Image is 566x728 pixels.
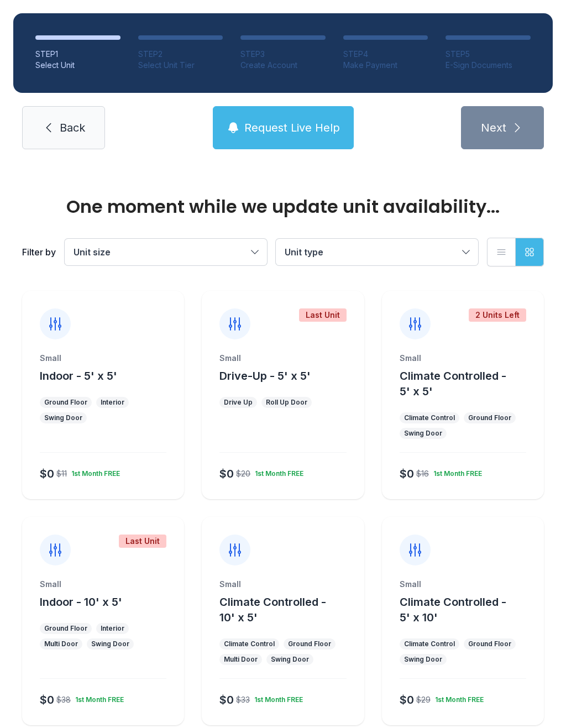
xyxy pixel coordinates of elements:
[271,655,309,664] div: Swing Door
[404,640,455,648] div: Climate Control
[468,640,511,648] div: Ground Floor
[250,465,303,478] div: 1st Month FREE
[343,60,428,71] div: Make Payment
[40,353,166,364] div: Small
[44,398,87,407] div: Ground Floor
[138,60,223,71] div: Select Unit Tier
[224,655,258,664] div: Multi Door
[101,624,124,633] div: Interior
[240,60,326,71] div: Create Account
[285,247,323,258] span: Unit type
[224,398,253,407] div: Drive Up
[469,308,526,322] div: 2 Units Left
[101,398,124,407] div: Interior
[22,198,544,216] div: One moment while we update unit availability...
[40,692,54,708] div: $0
[35,60,120,71] div: Select Unit
[71,691,124,704] div: 1st Month FREE
[244,120,340,135] span: Request Live Help
[236,468,250,479] div: $20
[468,413,511,422] div: Ground Floor
[44,640,78,648] div: Multi Door
[416,694,431,705] div: $29
[404,413,455,422] div: Climate Control
[219,595,326,624] span: Climate Controlled - 10' x 5'
[219,369,311,383] span: Drive-Up - 5' x 5'
[138,49,223,60] div: STEP 2
[35,49,120,60] div: STEP 1
[400,595,506,624] span: Climate Controlled - 5' x 10'
[404,655,442,664] div: Swing Door
[299,308,347,322] div: Last Unit
[22,245,56,259] div: Filter by
[219,353,346,364] div: Small
[343,49,428,60] div: STEP 4
[65,239,267,265] button: Unit size
[481,120,506,135] span: Next
[224,640,275,648] div: Climate Control
[119,535,166,548] div: Last Unit
[400,369,506,398] span: Climate Controlled - 5' x 5'
[400,466,414,481] div: $0
[429,465,482,478] div: 1st Month FREE
[400,579,526,590] div: Small
[404,429,442,438] div: Swing Door
[400,353,526,364] div: Small
[60,120,85,135] span: Back
[44,413,82,422] div: Swing Door
[219,594,359,625] button: Climate Controlled - 10' x 5'
[219,466,234,481] div: $0
[40,368,117,384] button: Indoor - 5' x 5'
[446,60,531,71] div: E-Sign Documents
[91,640,129,648] div: Swing Door
[56,468,67,479] div: $11
[240,49,326,60] div: STEP 3
[67,465,120,478] div: 1st Month FREE
[219,692,234,708] div: $0
[74,247,111,258] span: Unit size
[400,368,539,399] button: Climate Controlled - 5' x 5'
[266,398,307,407] div: Roll Up Door
[276,239,478,265] button: Unit type
[40,594,122,610] button: Indoor - 10' x 5'
[219,579,346,590] div: Small
[56,694,71,705] div: $38
[400,692,414,708] div: $0
[44,624,87,633] div: Ground Floor
[219,368,311,384] button: Drive-Up - 5' x 5'
[431,691,484,704] div: 1st Month FREE
[40,579,166,590] div: Small
[236,694,250,705] div: $33
[416,468,429,479] div: $16
[446,49,531,60] div: STEP 5
[40,369,117,383] span: Indoor - 5' x 5'
[288,640,331,648] div: Ground Floor
[250,691,303,704] div: 1st Month FREE
[40,466,54,481] div: $0
[400,594,539,625] button: Climate Controlled - 5' x 10'
[40,595,122,609] span: Indoor - 10' x 5'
